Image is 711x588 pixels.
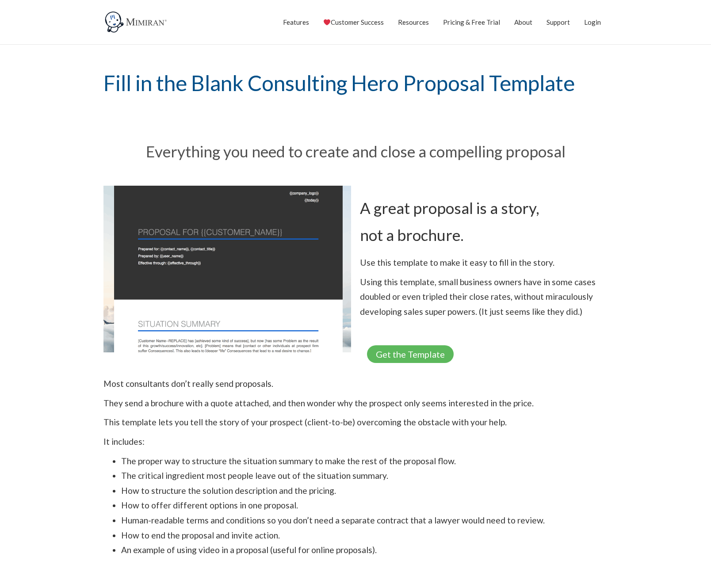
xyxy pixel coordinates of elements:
p: Most consultants don’t really send proposals. [103,376,608,391]
a: Get the Template [367,345,454,363]
p: It includes: [103,434,608,449]
a: Pricing & Free Trial [443,11,500,33]
a: Features [283,11,309,33]
img: Mimiran CRM [103,11,170,33]
p: They send a brochure with a quote attached, and then wonder why the prospect only seems intereste... [103,396,608,411]
li: Human-readable terms and conditions so you don’t need a separate contract that a lawyer would nee... [121,513,608,528]
h2: Everything you need to create and close a compelling proposal [22,144,689,159]
a: Resources [398,11,429,33]
img: fill in the blank consulting proposal template [103,186,351,352]
li: How to end the proposal and invite action. [121,528,608,543]
p: Using this template, small business owners have in some cases doubled or even tripled their close... [360,275,608,319]
li: The critical ingredient most people leave out of the situation summary. [121,468,608,483]
li: How to structure the solution description and the pricing. [121,483,608,498]
p: This template lets you tell the story of your prospect (client-to-be) overcoming the obstacle wit... [103,415,608,430]
a: About [514,11,532,33]
li: The proper way to structure the situation summary to make the rest of the proposal flow. [121,454,608,469]
h1: Fill in the Blank Consulting Hero Proposal Template [103,45,608,122]
a: Support [547,11,570,33]
li: An example of using video in a proposal (useful for online proposals). [121,542,608,557]
a: Customer Success [323,11,384,33]
li: How to offer different options in one proposal. [121,498,608,513]
h2: A great proposal is a story, not a brochure. [360,195,608,249]
p: Use this template to make it easy to fill in the story. [360,255,608,270]
a: Login [584,11,601,33]
img: ❤️ [324,19,330,26]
